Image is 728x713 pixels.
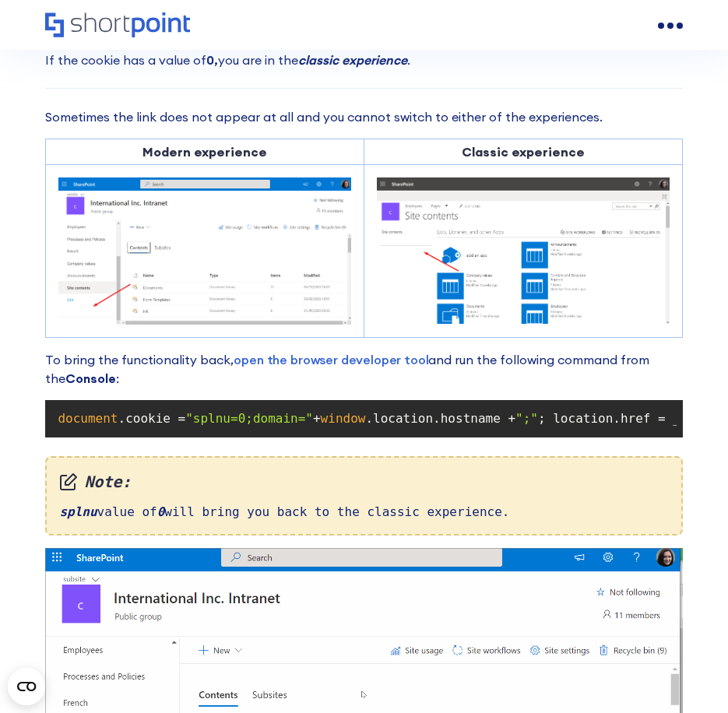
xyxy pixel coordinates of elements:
[298,52,407,68] em: classic experience
[650,638,728,713] iframe: Chat Widget
[45,350,682,388] p: To bring the functionality back, and run the following command from the :
[206,52,218,68] strong: 0,
[321,411,366,426] span: window
[8,668,45,705] button: Open CMP widget
[234,352,428,367] a: open the browser developer tool
[58,411,118,426] span: document
[658,13,683,38] a: open menu
[462,144,585,160] strong: Classic experience
[157,504,165,519] em: 0
[45,107,682,126] p: Sometimes the link does not appear at all and you cannot switch to either of the experiences.
[59,470,668,493] em: Note:
[65,371,116,386] strong: Console
[142,144,267,160] strong: Modern experience
[59,504,97,519] em: splnu
[365,411,515,426] span: .location.hostname +
[313,411,321,426] span: +
[185,411,313,426] span: "splnu=0;domain="
[515,411,538,426] span: ";"
[45,12,190,39] a: Home
[45,456,682,536] div: value of will bring you back to the classic experience.
[118,411,186,426] span: .cookie =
